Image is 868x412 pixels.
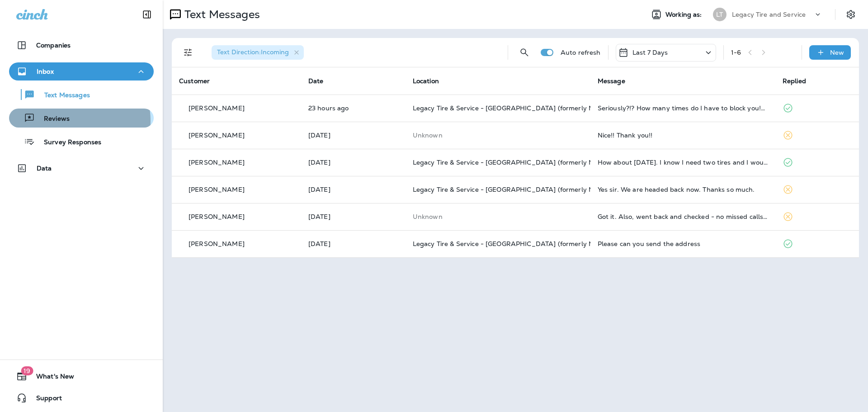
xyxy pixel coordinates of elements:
[212,45,304,60] div: Text Direction:Incoming
[308,159,398,166] p: Oct 2, 2025 10:30 AM
[189,240,245,247] p: [PERSON_NAME]
[27,373,74,384] span: What's New
[598,240,768,247] div: Please can you send the address
[731,49,741,56] div: 1 - 6
[561,49,601,56] p: Auto refresh
[598,132,768,139] div: Nice!! Thank you!!
[189,132,245,139] p: [PERSON_NAME]
[413,240,668,248] span: Legacy Tire & Service - [GEOGRAPHIC_DATA] (formerly Magic City Tire & Service)
[308,213,398,220] p: Oct 1, 2025 08:39 AM
[181,8,260,21] p: Text Messages
[37,165,52,172] p: Data
[308,186,398,193] p: Oct 1, 2025 11:50 AM
[37,68,54,75] p: Inbox
[308,77,324,85] span: Date
[413,158,668,166] span: Legacy Tire & Service - [GEOGRAPHIC_DATA] (formerly Magic City Tire & Service)
[35,115,70,123] p: Reviews
[830,49,844,56] p: New
[732,11,806,18] p: Legacy Tire and Service
[308,240,398,247] p: Sep 29, 2025 08:13 AM
[36,42,71,49] p: Companies
[308,104,398,112] p: Oct 5, 2025 10:28 AM
[217,48,289,56] span: Text Direction : Incoming
[632,49,668,56] p: Last 7 Days
[35,138,101,147] p: Survey Responses
[27,394,62,405] span: Support
[9,62,154,81] button: Inbox
[783,77,806,85] span: Replied
[713,8,726,21] div: LT
[598,159,768,166] div: How about on Monday. I know I need two tires and I would like a basic checkup of the car in gener...
[9,159,154,177] button: Data
[598,104,768,112] div: Seriously?!? How many times do I have to block you!?!?
[189,213,245,220] p: [PERSON_NAME]
[134,5,160,24] button: Collapse Sidebar
[9,36,154,54] button: Companies
[9,85,154,104] button: Text Messages
[9,109,154,128] button: Reviews
[598,77,625,85] span: Message
[179,77,210,85] span: Customer
[9,132,154,151] button: Survey Responses
[598,186,768,193] div: Yes sir. We are headed back now. Thanks so much.
[21,366,33,375] span: 19
[189,159,245,166] p: [PERSON_NAME]
[35,91,90,100] p: Text Messages
[413,104,668,112] span: Legacy Tire & Service - [GEOGRAPHIC_DATA] (formerly Magic City Tire & Service)
[413,185,668,194] span: Legacy Tire & Service - [GEOGRAPHIC_DATA] (formerly Magic City Tire & Service)
[189,104,245,112] p: [PERSON_NAME]
[308,132,398,139] p: Oct 3, 2025 08:56 AM
[189,186,245,193] p: [PERSON_NAME]
[9,367,154,385] button: 19What's New
[515,43,533,62] button: Search Messages
[179,43,197,62] button: Filters
[598,213,768,220] div: Got it. Also, went back and checked - no missed calls or voicemails. Not sure what happened, but ...
[843,6,859,23] button: Settings
[9,389,154,407] button: Support
[413,132,583,139] p: This customer does not have a last location and the phone number they messaged is not assigned to...
[665,11,704,19] span: Working as:
[413,77,439,85] span: Location
[413,213,583,220] p: This customer does not have a last location and the phone number they messaged is not assigned to...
